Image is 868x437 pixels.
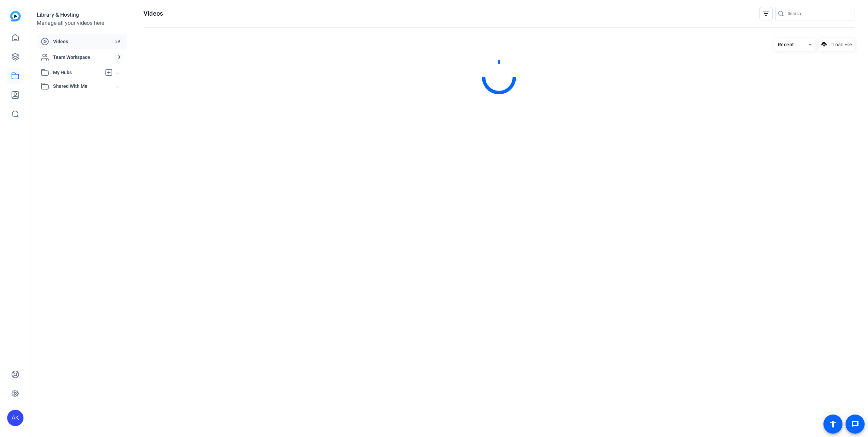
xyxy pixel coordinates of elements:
[829,41,852,48] span: Upload File
[37,79,127,93] mat-expansion-panel-header: Shared With Me
[37,11,127,19] div: Library & Hosting
[37,66,127,79] mat-expansion-panel-header: My Hubs
[10,11,21,21] img: blue-gradient.svg
[778,42,794,47] span: Recent
[53,83,116,90] span: Shared With Me
[762,10,770,18] mat-icon: filter_list
[829,420,837,428] mat-icon: accessibility
[788,10,849,18] input: Search
[115,53,123,61] span: 0
[112,38,123,45] span: 29
[144,10,163,18] h1: Videos
[53,54,115,61] span: Team Workspace
[851,420,859,428] mat-icon: message
[7,410,23,426] div: AK
[819,38,854,51] button: Upload File
[53,38,112,45] span: Videos
[53,69,101,76] span: My Hubs
[37,19,127,27] div: Manage all your videos here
